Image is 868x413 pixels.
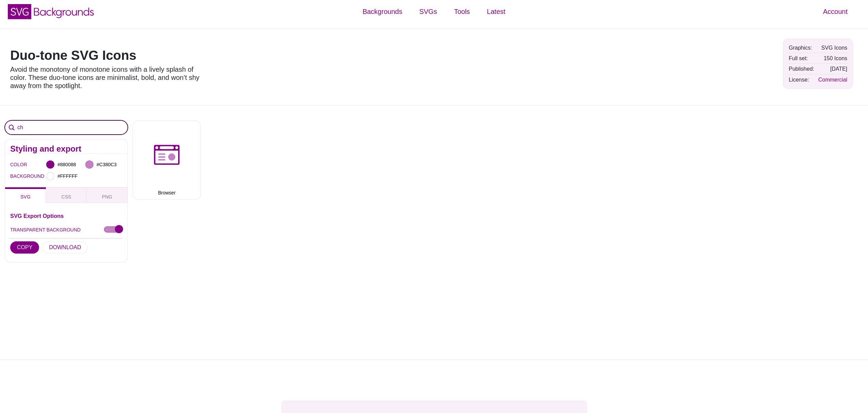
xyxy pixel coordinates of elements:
a: Tools [445,1,478,22]
label: TRANSPARENT BACKGROUND [10,225,81,234]
td: 150 Icons [817,53,849,63]
a: Account [815,1,856,22]
input: Search Icons [5,121,127,134]
a: SVGs [411,1,445,22]
td: SVG Icons [817,43,849,53]
span: PNG [102,194,112,200]
label: COLOR [10,160,19,169]
h3: SVG Export Options [10,213,122,219]
button: Browser [133,121,201,199]
button: DOWNLOAD [42,241,88,254]
h2: Styling and export [10,146,122,152]
span: CSS [62,194,71,200]
a: Commercial [818,77,847,83]
td: [DATE] [817,64,849,74]
a: Latest [478,1,514,22]
td: License: [787,75,816,85]
td: Graphics: [787,43,816,53]
label: BACKGROUND [10,172,19,180]
button: COPY [10,241,39,254]
h1: Duo-tone SVG Icons [10,49,204,62]
td: Full set: [787,53,816,63]
button: CSS [46,187,87,203]
td: Published: [787,64,816,74]
button: PNG [87,187,127,203]
a: Backgrounds [354,1,411,22]
p: Avoid the monotony of monotone icons with a lively splash of color. These duo-tone icons are mini... [10,65,204,90]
